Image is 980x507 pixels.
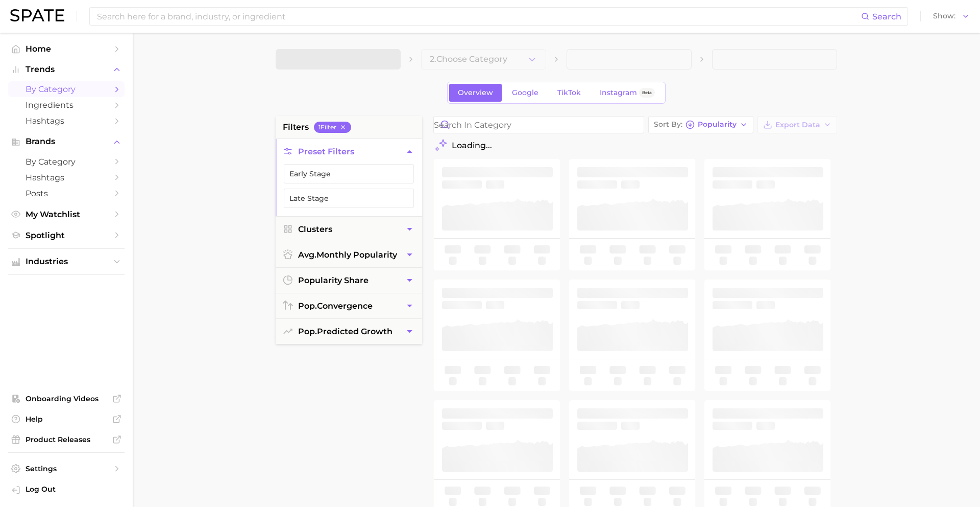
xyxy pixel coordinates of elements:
button: Brands [8,134,125,149]
a: Log out. Currently logged in with e-mail mathilde@spate.nyc. [8,481,125,499]
img: SPATE [10,9,64,21]
span: 2. Choose Category [430,55,507,64]
button: Sort ByPopularity [648,116,753,133]
a: by Category [8,81,125,97]
span: convergence [298,301,373,311]
a: Help [8,411,125,427]
span: Sort By [654,122,682,127]
a: Settings [8,461,125,476]
button: Late Stage [284,189,414,208]
button: Early Stage [284,164,414,183]
span: Instagram [600,88,637,97]
input: Search here for a brand, industry, or ingredient [96,8,861,25]
span: Product Releases [26,435,107,444]
a: Product Releases [8,432,125,447]
span: Log Out [26,485,116,494]
span: Overview [458,88,493,97]
span: Help [26,414,107,424]
a: Overview [449,84,502,102]
span: Hashtags [26,116,107,126]
button: Show [930,10,972,23]
span: Beta [642,88,652,97]
button: avg.monthly popularity [276,242,422,267]
button: 1Filter [314,122,351,133]
span: Google [512,88,538,97]
span: Search [872,12,901,21]
a: Ingredients [8,97,125,113]
abbr: popularity index [298,327,317,336]
span: Brands [26,137,107,146]
a: by Category [8,154,125,170]
span: My Watchlist [26,210,107,219]
button: pop.predicted growth [276,319,422,344]
span: predicted growth [298,327,393,336]
button: popularity share [276,268,422,293]
a: Posts [8,186,125,201]
button: Clusters [276,217,422,242]
span: by Category [26,157,107,167]
a: Home [8,41,125,57]
a: Hashtags [8,170,125,186]
abbr: popularity index [298,301,317,311]
span: monthly popularity [298,250,397,260]
button: Export Data [757,116,837,133]
span: Loading... [452,141,492,150]
a: InstagramBeta [591,84,664,102]
button: pop.convergence [276,293,422,318]
span: filters [283,121,309,133]
span: TikTok [557,88,581,97]
span: Industries [26,257,107,266]
span: Show [933,13,955,19]
span: Export Data [775,121,820,129]
a: My Watchlist [8,206,125,222]
a: Spotlight [8,227,125,243]
span: Popularity [698,122,737,127]
span: Onboarding Videos [26,394,107,403]
a: TikTok [549,84,590,102]
a: Hashtags [8,113,125,129]
button: Preset Filters [276,139,422,164]
button: Trends [8,62,125,77]
abbr: average [298,250,316,260]
span: Settings [26,464,107,473]
span: Hashtags [26,173,107,182]
span: Home [26,44,107,54]
span: popularity share [298,275,369,285]
a: Google [503,84,547,102]
span: Spotlight [26,231,107,240]
span: Ingredients [26,100,107,110]
span: Preset Filters [298,147,354,156]
span: by Category [26,84,107,94]
span: Trends [26,65,107,74]
span: Clusters [298,224,332,234]
input: Search in category [434,117,644,133]
a: Onboarding Videos [8,391,125,406]
button: Industries [8,254,125,269]
button: 2.Choose Category [421,49,546,70]
span: Posts [26,189,107,198]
